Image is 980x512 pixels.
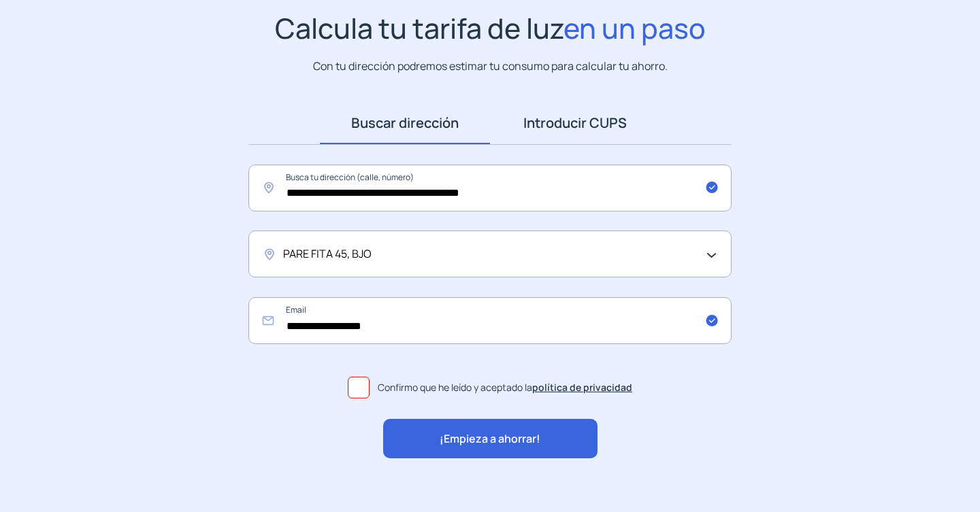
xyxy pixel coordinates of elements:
h1: Calcula tu tarifa de luz [275,12,706,45]
span: Confirmo que he leído y aceptado la [378,380,632,395]
a: Buscar dirección [320,102,490,144]
a: Introducir CUPS [490,102,660,144]
span: en un paso [563,9,706,47]
span: PARE FITA 45, BJO [283,245,372,263]
span: ¡Empieza a ahorrar! [440,430,540,448]
a: política de privacidad [532,381,632,394]
p: Con tu dirección podremos estimar tu consumo para calcular tu ahorro. [313,58,668,75]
